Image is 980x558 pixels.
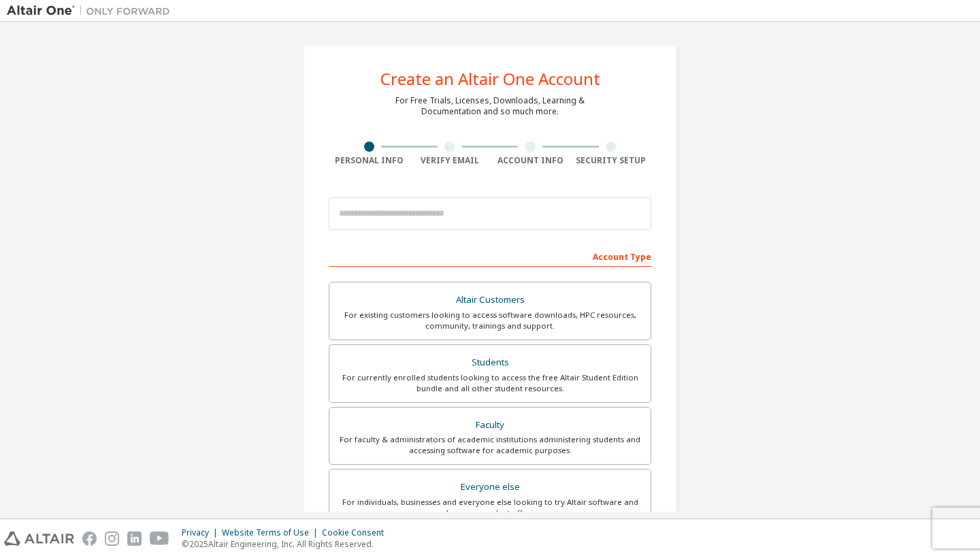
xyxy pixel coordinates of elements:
[150,531,169,546] img: youtube.svg
[82,531,97,546] img: facebook.svg
[338,497,642,519] div: For individuals, businesses and everyone else looking to try Altair software and explore our prod...
[338,478,642,497] div: Everyone else
[338,310,642,331] div: For existing customers looking to access software downloads, HPC resources, community, trainings ...
[338,372,642,394] div: For currently enrolled students looking to access the free Altair Student Edition bundle and all ...
[410,155,491,166] div: Verify Email
[338,416,642,435] div: Faculty
[222,527,322,538] div: Website Terms of Use
[338,353,642,372] div: Students
[182,527,222,538] div: Privacy
[127,531,142,546] img: linkedin.svg
[338,434,642,456] div: For faculty & administrators of academic institutions administering students and accessing softwa...
[329,155,410,166] div: Personal Info
[490,155,571,166] div: Account Info
[322,527,392,538] div: Cookie Consent
[182,538,392,550] p: © 2025 Altair Engineering, Inc. All Rights Reserved.
[395,95,585,117] div: For Free Trials, Licenses, Downloads, Learning & Documentation and so much more.
[4,531,74,546] img: altair_logo.svg
[380,71,600,87] div: Create an Altair One Account
[329,245,651,267] div: Account Type
[571,155,652,166] div: Security Setup
[7,4,177,18] img: Altair One
[105,531,119,546] img: instagram.svg
[338,291,642,310] div: Altair Customers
